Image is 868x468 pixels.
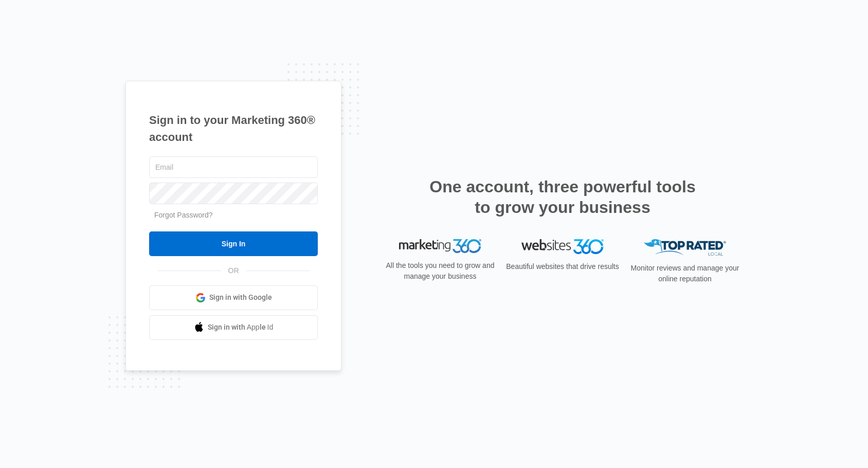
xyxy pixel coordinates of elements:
img: Websites 360 [521,239,604,254]
input: Sign In [149,231,318,256]
img: Marketing 360 [399,239,481,254]
input: Email [149,156,318,178]
a: Sign in with Apple Id [149,315,318,340]
p: Monitor reviews and manage your online reputation [627,263,743,284]
p: Beautiful websites that drive results [505,261,620,272]
span: OR [221,265,246,276]
p: All the tools you need to grow and manage your business [383,260,498,282]
a: Sign in with Google [149,285,318,310]
a: Forgot Password? [154,211,213,219]
img: Top Rated Local [644,239,726,256]
span: Sign in with Apple Id [208,322,274,333]
h1: Sign in to your Marketing 360® account [149,112,318,146]
span: Sign in with Google [209,292,272,303]
h2: One account, three powerful tools to grow your business [426,176,699,218]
